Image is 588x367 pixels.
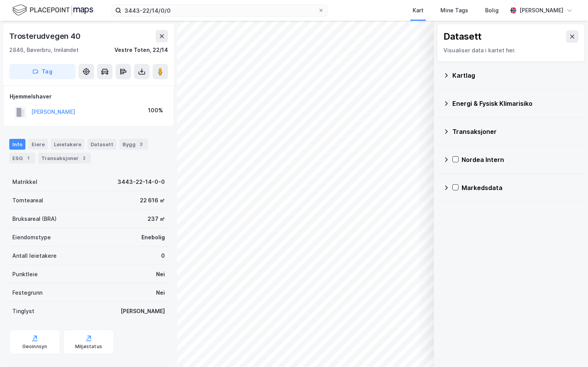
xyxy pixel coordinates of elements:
[9,153,35,163] div: ESG
[462,155,579,164] div: Nordea Intern
[148,106,163,115] div: 100%
[137,140,145,148] div: 3
[38,153,91,163] div: Transaksjoner
[9,30,82,42] div: Trosterudvegen 40
[80,154,88,162] div: 2
[12,288,42,297] div: Festegrunn
[29,139,48,150] div: Eiere
[141,233,165,242] div: Enebolig
[444,30,482,43] div: Datasett
[12,3,93,17] img: logo.f888ab2527a4732fd821a326f86c7f29.svg
[12,196,43,205] div: Tomteareal
[12,251,57,260] div: Antall leietakere
[452,99,579,108] div: Energi & Fysisk Klimarisiko
[12,233,51,242] div: Eiendomstype
[161,251,165,260] div: 0
[9,139,25,150] div: Info
[156,288,165,297] div: Nei
[440,6,468,15] div: Mine Tags
[12,270,38,279] div: Punktleie
[9,45,79,55] div: 2846, Bøverbru, Innlandet
[121,307,165,316] div: [PERSON_NAME]
[87,139,116,150] div: Datasett
[140,196,165,205] div: 22 616 ㎡
[444,46,578,55] div: Visualiser data i kartet her.
[12,177,37,187] div: Matrikkel
[119,139,148,150] div: Bygg
[12,307,34,316] div: Tinglyst
[22,344,47,350] div: Geoinnsyn
[452,127,579,136] div: Transaksjoner
[118,177,165,187] div: 3443-22-14-0-0
[156,270,165,279] div: Nei
[549,330,588,367] iframe: Chat Widget
[10,92,168,101] div: Hjemmelshaver
[121,5,318,16] input: Søk på adresse, matrikkel, gårdeiere, leietakere eller personer
[75,344,102,350] div: Miljøstatus
[51,139,84,150] div: Leietakere
[148,214,165,224] div: 237 ㎡
[12,214,57,224] div: Bruksareal (BRA)
[24,154,32,162] div: 1
[519,6,563,15] div: [PERSON_NAME]
[452,71,579,80] div: Kartlag
[413,6,423,15] div: Kart
[9,64,76,79] button: Tag
[485,6,499,15] div: Bolig
[462,183,579,192] div: Markedsdata
[114,45,168,55] div: Vestre Toten, 22/14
